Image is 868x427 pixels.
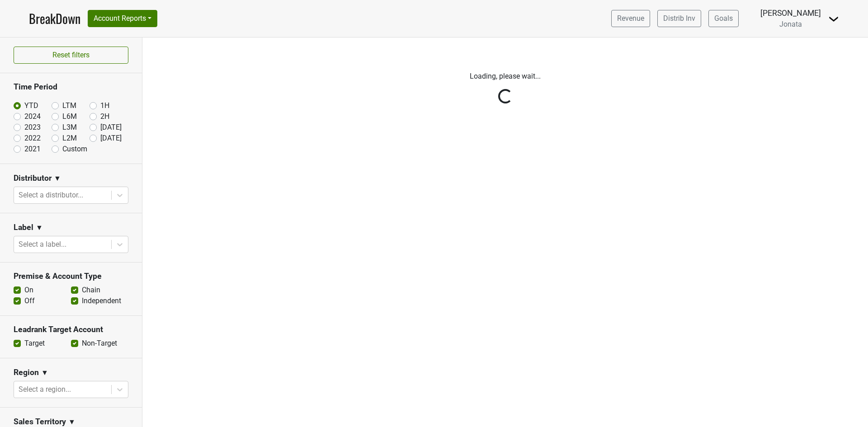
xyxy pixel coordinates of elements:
a: Revenue [611,10,650,27]
p: Loading, please wait... [255,71,756,82]
a: Goals [708,10,739,27]
button: Account Reports [88,10,157,27]
span: Jonata [779,20,802,28]
img: Dropdown Menu [828,14,839,24]
a: Distrib Inv [657,10,701,27]
a: BreakDown [29,9,80,28]
div: [PERSON_NAME] [760,7,821,19]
